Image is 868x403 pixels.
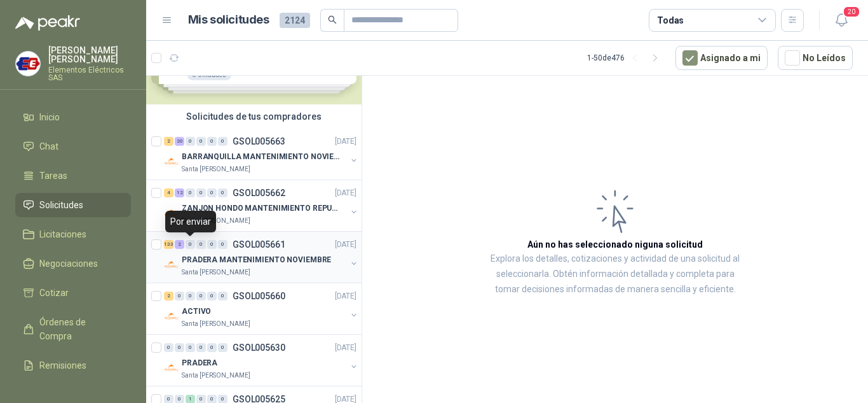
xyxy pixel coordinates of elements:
p: GSOL005663 [233,137,285,146]
span: Remisiones [39,358,86,372]
a: 2 20 0 0 0 0 GSOL005663[DATE] Company LogoBARRANQUILLA MANTENIMIENTO NOVIEMBRESanta [PERSON_NAME] [164,134,359,174]
p: Santa [PERSON_NAME] [182,319,250,329]
a: 4 12 0 0 0 0 GSOL005662[DATE] Company LogoZANJON HONDO MANTENIMIENTO REPUESTOSSanta [PERSON_NAME] [164,185,359,226]
img: Company Logo [164,257,179,272]
p: [DATE] [335,187,356,199]
button: No Leídos [778,46,853,70]
div: 0 [207,137,217,146]
div: 0 [218,292,227,300]
span: search [328,15,337,24]
span: Órdenes de Compra [39,315,119,343]
p: Santa [PERSON_NAME] [182,164,250,174]
div: 0 [175,292,184,300]
div: 0 [186,188,195,197]
h1: Mis solicitudes [188,11,269,29]
div: 0 [186,343,195,352]
p: BARRANQUILLA MANTENIMIENTO NOVIEMBRE [182,151,340,163]
div: 12 [175,188,184,197]
div: 0 [207,188,217,197]
div: 2 [175,240,184,249]
p: ZANJON HONDO MANTENIMIENTO REPUESTOS [182,202,340,215]
p: ACTIVO [182,306,211,318]
p: [DATE] [335,136,356,148]
p: GSOL005630 [233,343,285,352]
a: Tareas [15,164,131,188]
a: 133 2 0 0 0 0 GSOL005661[DATE] Company LogoPRADERA MANTENIMIENTO NOVIEMBRESanta [PERSON_NAME] [164,237,359,278]
p: Santa [PERSON_NAME] [182,216,250,226]
img: Company Logo [164,206,179,221]
div: 1 - 50 de 476 [587,48,665,68]
span: Solicitudes [39,198,83,212]
p: GSOL005662 [233,188,285,197]
p: [DATE] [335,342,356,354]
a: Inicio [15,105,131,129]
div: 0 [186,292,195,300]
a: 2 0 0 0 0 0 GSOL005660[DATE] Company LogoACTIVOSanta [PERSON_NAME] [164,288,359,329]
div: 4 [164,188,173,197]
span: Tareas [39,169,67,183]
a: Negociaciones [15,251,131,276]
div: Todas [657,13,684,27]
p: [PERSON_NAME] [PERSON_NAME] [48,46,131,64]
button: Asignado a mi [675,46,768,70]
span: Cotizar [39,286,69,300]
div: 2 [164,292,173,300]
p: [DATE] [335,239,356,251]
a: 0 0 0 0 0 0 GSOL005630[DATE] Company LogoPRADERASanta [PERSON_NAME] [164,340,359,381]
div: Por enviar [165,211,216,232]
h3: Aún no has seleccionado niguna solicitud [527,237,703,251]
span: Licitaciones [39,227,86,241]
p: GSOL005660 [233,292,285,300]
p: Elementos Eléctricos SAS [48,66,131,81]
span: 2124 [280,13,310,28]
div: 0 [196,343,206,352]
div: 0 [196,240,206,249]
div: 0 [186,240,195,249]
div: 0 [175,343,184,352]
a: Licitaciones [15,222,131,246]
div: Solicitudes de tus compradores [146,104,362,129]
p: GSOL005661 [233,240,285,249]
p: Santa [PERSON_NAME] [182,371,250,381]
span: Inicio [39,110,60,124]
p: [DATE] [335,290,356,302]
div: 0 [207,343,217,352]
div: 2 [164,137,173,146]
div: 0 [207,240,217,249]
div: 0 [218,343,227,352]
a: Cotizar [15,281,131,305]
a: Remisiones [15,353,131,378]
p: PRADERA [182,357,217,369]
div: 0 [218,240,227,249]
div: 0 [196,292,206,300]
p: Explora los detalles, cotizaciones y actividad de una solicitud al seleccionarla. Obtén informaci... [489,251,741,297]
p: Santa [PERSON_NAME] [182,267,250,278]
img: Company Logo [16,52,40,76]
div: 133 [164,240,173,249]
img: Company Logo [164,154,179,169]
div: 20 [175,137,184,146]
img: Company Logo [164,309,179,324]
div: 0 [186,137,195,146]
div: 0 [196,137,206,146]
a: Solicitudes [15,193,131,217]
a: Chat [15,134,131,159]
span: 20 [843,6,860,18]
p: PRADERA MANTENIMIENTO NOVIEMBRE [182,254,331,266]
a: Órdenes de Compra [15,310,131,348]
span: Chat [39,139,58,153]
img: Company Logo [164,360,179,376]
div: 0 [218,188,227,197]
button: 20 [830,9,853,32]
span: Negociaciones [39,257,98,271]
div: 0 [207,292,217,300]
div: 0 [196,188,206,197]
div: 0 [218,137,227,146]
div: 0 [164,343,173,352]
img: Logo peakr [15,15,80,31]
